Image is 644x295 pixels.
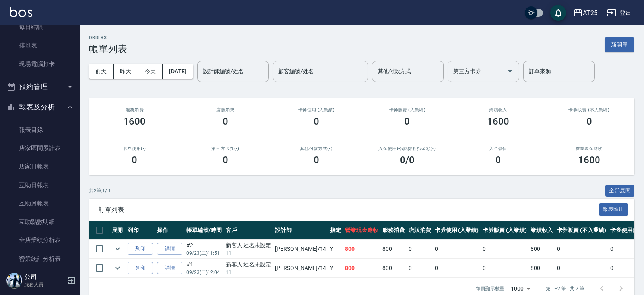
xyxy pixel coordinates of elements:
[3,250,76,268] a: 營業統計分析表
[155,221,184,240] th: 操作
[3,55,76,73] a: 現場電腦打卡
[481,221,529,240] th: 卡券販賣 (入業績)
[328,221,343,240] th: 指定
[343,259,380,277] td: 800
[184,240,224,258] td: #2
[328,240,343,258] td: Y
[138,64,163,79] button: 今天
[10,7,32,17] img: Logo
[481,259,529,277] td: 0
[128,243,153,255] button: 列印
[3,121,76,139] a: 報表目錄
[273,259,328,277] td: [PERSON_NAME] /14
[3,18,76,36] a: 每日結帳
[604,6,634,20] button: 登出
[280,107,352,113] h2: 卡券使用 (入業績)
[328,259,343,277] td: Y
[380,221,407,240] th: 服務消費
[132,154,137,166] h3: 0
[314,116,319,127] h3: 0
[550,5,566,21] button: save
[24,281,65,288] p: 服務人員
[433,221,481,240] th: 卡券使用 (入業績)
[371,107,443,113] h2: 卡券販賣 (入業績)
[407,240,433,258] td: 0
[186,250,222,257] p: 09/23 (二) 11:51
[555,259,608,277] td: 0
[462,107,534,113] h2: 業績收入
[157,243,182,255] a: 詳情
[3,97,76,117] button: 報表及分析
[3,231,76,249] a: 全店業績分析表
[407,221,433,240] th: 店販消費
[314,154,319,166] h3: 0
[163,64,193,79] button: [DATE]
[599,205,628,213] a: 報表匯出
[599,203,628,216] button: 報表匯出
[184,221,224,240] th: 帳單編號/時間
[433,259,481,277] td: 0
[99,206,599,214] span: 訂單列表
[476,285,504,292] p: 每頁顯示數量
[128,262,153,274] button: 列印
[433,240,481,258] td: 0
[3,176,76,194] a: 互助日報表
[586,116,592,127] h3: 0
[529,240,555,258] td: 800
[110,221,126,240] th: 展開
[112,243,124,255] button: expand row
[583,8,597,18] div: AT25
[462,146,534,151] h2: 入金儲值
[495,154,501,166] h3: 0
[223,154,228,166] h3: 0
[529,259,555,277] td: 800
[380,259,407,277] td: 800
[89,187,111,194] p: 共 2 筆, 1 / 1
[553,107,625,113] h2: 卡券販賣 (不入業績)
[529,221,555,240] th: 業績收入
[570,5,601,21] button: AT25
[123,116,145,127] h3: 1600
[608,221,641,240] th: 卡券使用(-)
[343,221,380,240] th: 營業現金應收
[89,43,127,55] h3: 帳單列表
[555,240,608,258] td: 0
[6,273,22,289] img: Person
[226,269,272,276] p: 11
[224,221,274,240] th: 客戶
[186,269,222,276] p: 09/23 (二) 12:04
[3,213,76,231] a: 互助點數明細
[407,259,433,277] td: 0
[343,240,380,258] td: 800
[126,221,155,240] th: 列印
[24,273,65,281] h5: 公司
[605,185,635,197] button: 全部展開
[555,221,608,240] th: 卡券販賣 (不入業績)
[608,240,641,258] td: 0
[226,241,272,250] div: 新客人 姓名未設定
[504,65,516,78] button: Open
[400,154,415,166] h3: 0 /0
[578,154,600,166] h3: 1600
[99,107,171,113] h3: 服務消費
[404,116,410,127] h3: 0
[226,260,272,269] div: 新客人 姓名未設定
[190,146,262,151] h2: 第三方卡券(-)
[487,116,509,127] h3: 1600
[608,259,641,277] td: 0
[112,262,124,274] button: expand row
[546,285,584,292] p: 第 1–2 筆 共 2 筆
[184,259,224,277] td: #1
[3,157,76,176] a: 店家日報表
[553,146,625,151] h2: 營業現金應收
[273,240,328,258] td: [PERSON_NAME] /14
[114,64,138,79] button: 昨天
[605,41,634,48] a: 新開單
[226,250,272,257] p: 11
[3,36,76,55] a: 排班表
[157,262,182,274] a: 詳情
[3,139,76,157] a: 店家區間累計表
[190,107,262,113] h2: 店販消費
[89,64,114,79] button: 前天
[273,221,328,240] th: 設計師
